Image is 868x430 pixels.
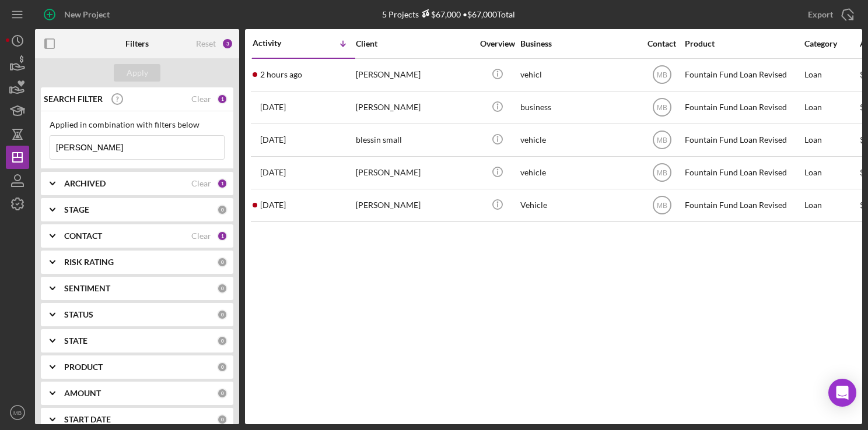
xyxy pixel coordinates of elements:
div: 0 [217,388,228,399]
div: Apply [127,64,148,82]
b: Filters [125,39,149,48]
div: 0 [217,257,228,267]
div: Vehicle [520,190,637,221]
div: [PERSON_NAME] [356,190,473,221]
div: 0 [217,362,228,372]
text: MB [657,202,667,210]
div: Loan [804,125,859,156]
div: Contact [640,39,684,48]
div: Clear [191,231,211,241]
button: New Project [35,3,121,26]
text: MB [657,136,667,144]
div: 0 [217,283,228,294]
div: Business [520,39,637,48]
div: vehicl [520,59,637,90]
div: blessin small [356,125,473,156]
div: Loan [804,92,859,123]
div: Client [356,39,473,48]
div: 5 Projects • $67,000 Total [382,9,515,19]
time: 2024-12-10 21:43 [260,200,286,210]
text: MB [13,410,22,416]
div: 0 [217,309,228,320]
b: SENTIMENT [64,284,110,293]
b: SEARCH FILTER [44,94,103,104]
time: 2024-12-17 14:19 [260,168,286,177]
div: Reset [196,39,216,48]
div: Fountain Fund Loan Revised [685,125,801,156]
div: Export [808,3,833,26]
div: [PERSON_NAME] [356,92,473,123]
b: ARCHIVED [64,179,106,188]
div: 3 [222,38,233,50]
b: STATUS [64,310,93,319]
div: Activity [253,38,304,48]
div: Fountain Fund Loan Revised [685,157,801,188]
time: 2025-01-06 16:12 [260,135,286,144]
div: Overview [475,39,519,48]
div: Fountain Fund Loan Revised [685,59,801,90]
button: Export [796,3,862,26]
div: 1 [217,94,228,104]
b: START DATE [64,415,111,424]
div: Open Intercom Messenger [828,379,856,407]
b: STATE [64,336,87,346]
div: Loan [804,157,859,188]
time: 2025-01-06 18:49 [260,103,286,112]
text: MB [657,71,667,79]
div: $67,000 [419,9,461,19]
button: MB [6,401,29,424]
div: 0 [217,205,228,215]
div: business [520,92,637,123]
div: Product [685,39,801,48]
div: [PERSON_NAME] [356,59,473,90]
div: Clear [191,179,211,188]
b: PRODUCT [64,362,103,372]
div: vehicle [520,157,637,188]
div: New Project [64,3,110,26]
time: 2025-09-03 15:55 [260,70,302,79]
div: Category [804,39,859,48]
div: Applied in combination with filters below [50,120,225,129]
b: CONTACT [64,231,102,241]
div: 1 [217,178,228,189]
div: Fountain Fund Loan Revised [685,92,801,123]
b: STAGE [64,205,89,214]
div: Loan [804,59,859,90]
text: MB [657,104,667,112]
text: MB [657,169,667,177]
button: Apply [114,64,160,82]
b: AMOUNT [64,389,101,398]
div: Fountain Fund Loan Revised [685,190,801,221]
div: Loan [804,190,859,221]
div: 0 [217,336,228,346]
div: vehicle [520,125,637,156]
b: RISK RATING [64,258,114,267]
div: 1 [217,231,228,241]
div: 0 [217,414,228,425]
div: Clear [191,94,211,104]
div: [PERSON_NAME] [356,157,473,188]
